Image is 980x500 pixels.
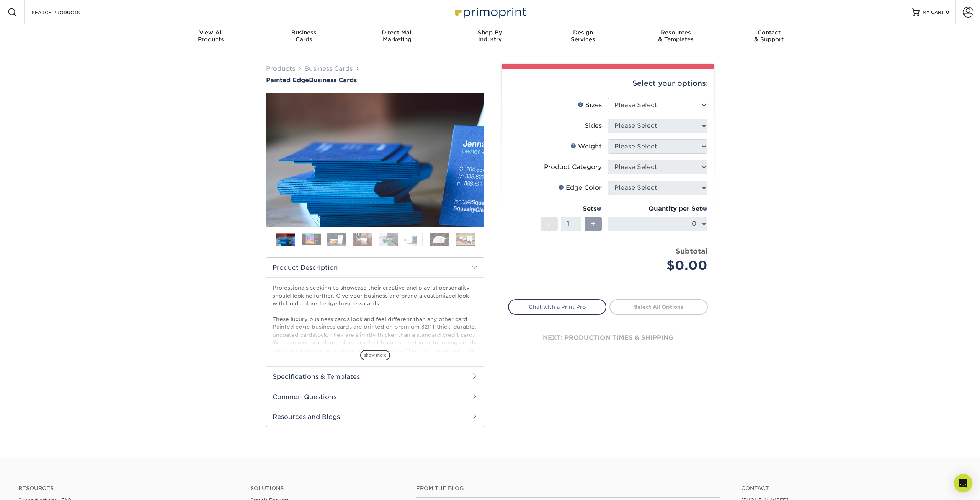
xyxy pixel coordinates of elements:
[353,233,372,246] img: Business Cards 04
[360,350,390,360] span: show more
[430,233,449,246] img: Business Cards 07
[456,233,475,246] img: Business Cards 08
[946,10,949,15] span: 0
[444,29,537,36] span: Shop By
[266,77,484,84] h1: Business Cards
[608,204,707,213] div: Quantity per Set
[547,218,551,230] span: -
[266,77,484,84] a: Painted EdgeBusiness Cards
[676,247,707,255] strong: Subtotal
[2,477,65,497] iframe: Google Customer Reviews
[614,256,707,275] div: $0.00
[558,183,602,192] div: Edge Color
[923,9,944,16] span: MY CART
[544,163,602,172] div: Product Category
[591,218,596,230] span: +
[722,29,815,43] div: & Support
[266,407,484,427] h2: Resources and Blogs
[266,65,295,72] a: Products
[578,101,602,110] div: Sizes
[266,258,484,277] h2: Product Description
[266,51,484,269] img: Painted Edge 01
[351,24,444,49] a: Direct MailMarketing
[404,233,423,246] img: Business Cards 06
[444,29,537,43] div: Industry
[629,29,722,36] span: Resources
[585,121,602,130] div: Sides
[444,24,537,49] a: Shop ByIndustry
[508,69,708,98] div: Select your options:
[379,233,398,246] img: Business Cards 05
[452,4,528,20] img: Primoprint
[250,485,405,492] h4: Solutions
[327,233,346,246] img: Business Cards 03
[536,24,629,49] a: DesignServices
[536,29,629,36] span: Design
[258,29,351,43] div: Cards
[541,204,602,213] div: Sets
[258,29,351,36] span: Business
[302,233,321,245] img: Business Cards 02
[165,24,258,49] a: View AllProducts
[351,29,444,43] div: Marketing
[722,29,815,36] span: Contact
[304,65,353,72] a: Business Cards
[629,24,722,49] a: Resources& Templates
[258,24,351,49] a: BusinessCards
[165,29,258,43] div: Products
[266,77,309,84] span: Painted Edge
[351,29,444,36] span: Direct Mail
[165,29,258,36] span: View All
[18,485,239,492] h4: Resources
[629,29,722,43] div: & Templates
[266,387,484,407] h2: Common Questions
[508,315,708,361] div: next: production times & shipping
[273,284,478,432] p: Professionals seeking to showcase their creative and playful personality should look no further. ...
[266,366,484,386] h2: Specifications & Templates
[508,299,606,314] a: Chat with a Print Pro
[31,8,106,17] input: SEARCH PRODUCTS.....
[276,230,295,249] img: Business Cards 01
[536,29,629,43] div: Services
[954,474,972,492] div: Open Intercom Messenger
[609,299,708,314] a: Select All Options
[722,24,815,49] a: Contact& Support
[416,485,720,492] h4: From the Blog
[741,485,962,492] a: Contact
[570,142,602,151] div: Weight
